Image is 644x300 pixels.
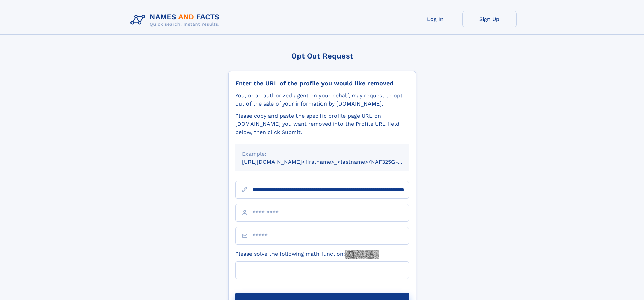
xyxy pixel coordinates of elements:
[235,250,379,259] label: Please solve the following math function:
[242,150,402,158] div: Example:
[235,92,409,108] div: You, or an authorized agent on your behalf, may request to opt-out of the sale of your informatio...
[462,11,517,27] a: Sign Up
[408,11,462,27] a: Log In
[228,52,416,60] div: Opt Out Request
[128,11,225,29] img: Logo Names and Facts
[235,79,409,87] div: Enter the URL of the profile you would like removed
[242,159,422,165] small: [URL][DOMAIN_NAME]<firstname>_<lastname>/NAF325G-xxxxxxxx
[235,112,409,136] div: Please copy and paste the specific profile page URL on [DOMAIN_NAME] you want removed into the Pr...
